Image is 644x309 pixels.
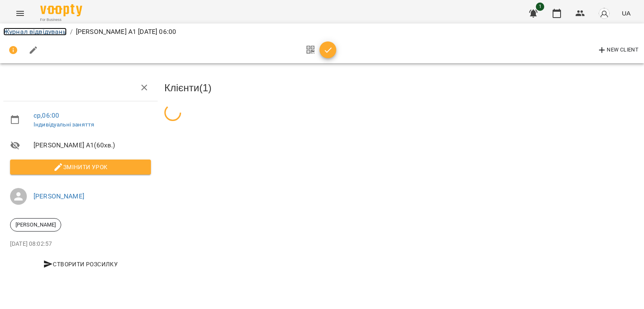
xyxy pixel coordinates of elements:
[3,27,641,37] nav: breadcrumb
[622,9,631,18] span: UA
[70,27,73,37] li: /
[536,3,544,11] span: 1
[34,140,151,150] span: [PERSON_NAME] А1 ( 60 хв. )
[40,4,82,16] img: Voopty Logo
[597,45,639,55] span: New Client
[17,162,144,172] span: Змінити урок
[76,27,176,37] p: [PERSON_NAME] А1 [DATE] 06:00
[10,218,61,232] div: [PERSON_NAME]
[10,221,61,229] span: [PERSON_NAME]
[3,28,67,36] a: Журнал відвідувань
[595,44,641,57] button: New Client
[10,160,151,175] button: Змінити урок
[10,257,151,272] button: Створити розсилку
[13,259,148,269] span: Створити розсилку
[10,240,151,248] p: [DATE] 08:02:57
[164,82,641,93] h3: Клієнти ( 1 )
[40,17,82,23] span: For Business
[598,8,610,19] img: avatar_s.png
[618,5,634,21] button: UA
[34,111,59,119] a: ср , 06:00
[34,121,94,128] a: Індивідуальні заняття
[10,3,30,23] button: Menu
[34,192,84,200] a: [PERSON_NAME]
